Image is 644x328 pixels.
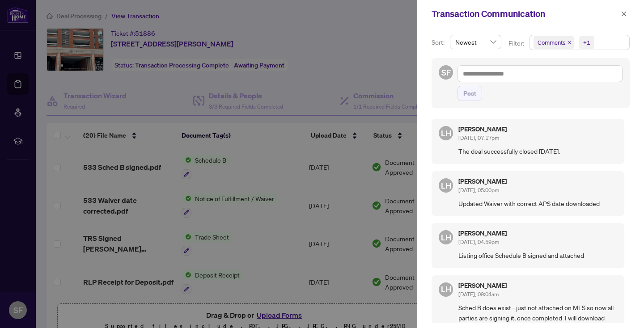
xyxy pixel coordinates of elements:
span: [DATE], 04:59pm [458,239,499,245]
span: Comments [538,38,565,47]
span: The deal successfully closed [DATE]. [458,146,617,156]
span: Updated Waiver with correct APS date downloaded [458,198,617,209]
h5: [PERSON_NAME] [458,126,507,132]
span: LH [441,283,451,295]
div: Transaction Communication [432,7,618,21]
div: +1 [583,38,590,47]
span: [DATE], 09:04am [458,291,499,298]
h5: [PERSON_NAME] [458,230,507,236]
h5: [PERSON_NAME] [458,178,507,185]
span: Comments [534,36,574,49]
span: close [567,40,572,45]
p: Filter: [508,38,525,48]
span: LH [441,231,451,244]
span: SF [441,66,451,79]
span: [DATE], 05:00pm [458,187,499,193]
span: Newest [455,35,496,49]
button: Post [458,86,482,101]
span: close [621,11,627,17]
h5: [PERSON_NAME] [458,282,507,289]
p: Sort: [432,38,446,47]
span: [DATE], 07:17pm [458,135,499,141]
span: Listing office Schedule B signed and attached [458,250,617,261]
span: LH [441,179,451,192]
span: LH [441,127,451,139]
